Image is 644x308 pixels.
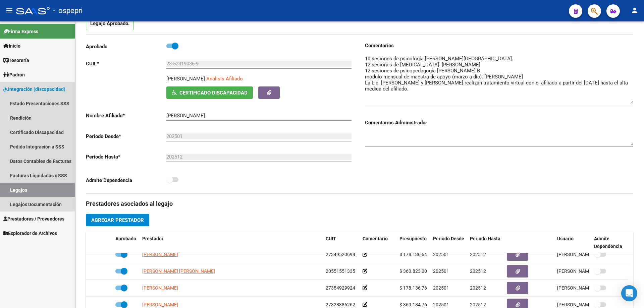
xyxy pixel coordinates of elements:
[631,6,639,14] mat-icon: person
[365,42,633,49] h3: Comentarios
[86,43,166,50] p: Aprobado
[86,112,166,119] p: Nombre Afiliado
[113,232,140,254] datatable-header-cell: Aprobado
[326,268,355,274] span: 20551551335
[86,60,166,67] p: CUIL
[166,86,253,99] button: Certificado Discapacidad
[86,133,166,140] p: Periodo Desde
[433,252,449,257] span: 202501
[115,236,136,241] span: Aprobado
[326,236,336,241] span: CUIT
[557,236,574,241] span: Usuario
[86,199,633,208] h3: Prestadores asociados al legajo
[399,252,427,257] span: $ 178.136,64
[3,85,65,93] span: Integración (discapacidad)
[142,236,163,241] span: Prestador
[399,285,427,291] span: $ 178.136,76
[142,302,178,307] span: [PERSON_NAME]
[206,76,243,82] span: Análisis Afiliado
[86,214,149,226] button: Agregar Prestador
[3,57,29,64] span: Tesorería
[86,17,134,30] p: Legajo Aprobado.
[166,75,205,82] p: [PERSON_NAME]
[142,268,215,274] span: [PERSON_NAME] [PERSON_NAME]
[399,236,427,241] span: Presupuesto
[470,302,486,307] span: 202512
[179,90,248,96] span: Certificado Discapacidad
[433,268,449,274] span: 202501
[326,302,355,307] span: 27328386262
[433,285,449,291] span: 202501
[142,252,178,257] span: [PERSON_NAME]
[621,285,637,301] div: Open Intercom Messenger
[3,28,38,35] span: Firma Express
[433,302,449,307] span: 202501
[591,232,628,254] datatable-header-cell: Admite Dependencia
[470,252,486,257] span: 202512
[140,232,323,254] datatable-header-cell: Prestador
[467,232,504,254] datatable-header-cell: Periodo Hasta
[557,268,610,274] span: [PERSON_NAME] [DATE]
[323,232,360,254] datatable-header-cell: CUIT
[430,232,467,254] datatable-header-cell: Periodo Desde
[86,153,166,161] p: Periodo Hasta
[5,6,13,14] mat-icon: menu
[3,71,25,78] span: Padrón
[557,252,610,257] span: [PERSON_NAME] [DATE]
[91,217,144,223] span: Agregar Prestador
[433,236,464,241] span: Periodo Desde
[360,232,397,254] datatable-header-cell: Comentario
[397,232,430,254] datatable-header-cell: Presupuesto
[3,230,57,237] span: Explorador de Archivos
[363,236,388,241] span: Comentario
[3,42,20,50] span: Inicio
[594,236,622,249] span: Admite Dependencia
[326,285,355,291] span: 27354929924
[554,232,591,254] datatable-header-cell: Usuario
[53,3,83,18] span: - ospepri
[399,268,427,274] span: $ 360.823,00
[86,177,166,184] p: Admite Dependencia
[470,268,486,274] span: 202512
[142,285,178,291] span: [PERSON_NAME]
[3,215,64,223] span: Prestadores / Proveedores
[399,302,427,307] span: $ 369.184,76
[326,252,355,257] span: 27349520694
[557,285,610,291] span: [PERSON_NAME] [DATE]
[557,302,610,307] span: [PERSON_NAME] [DATE]
[470,236,500,241] span: Periodo Hasta
[365,119,633,126] h3: Comentarios Administrador
[470,285,486,291] span: 202512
